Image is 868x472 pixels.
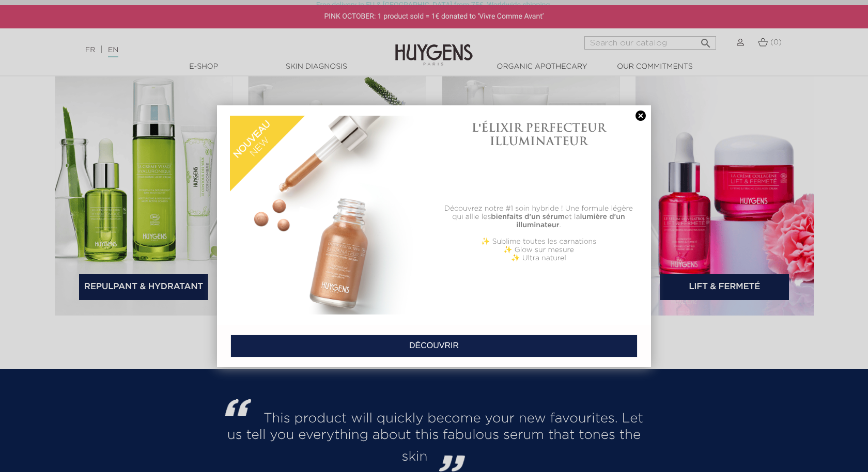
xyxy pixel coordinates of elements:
a: DÉCOUVRIR [230,335,638,357]
b: lumière d'un illuminateur [516,213,625,229]
p: ✨ Sublime toutes les carnations [439,238,638,246]
p: ✨ Glow sur mesure [439,246,638,254]
p: ✨ Ultra naturel [439,254,638,262]
h1: L'ÉLIXIR PERFECTEUR ILLUMINATEUR [439,121,638,148]
p: Découvrez notre #1 soin hybride ! Une formule légère qui allie les et la . [439,204,638,229]
b: bienfaits d'un sérum [491,213,565,221]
